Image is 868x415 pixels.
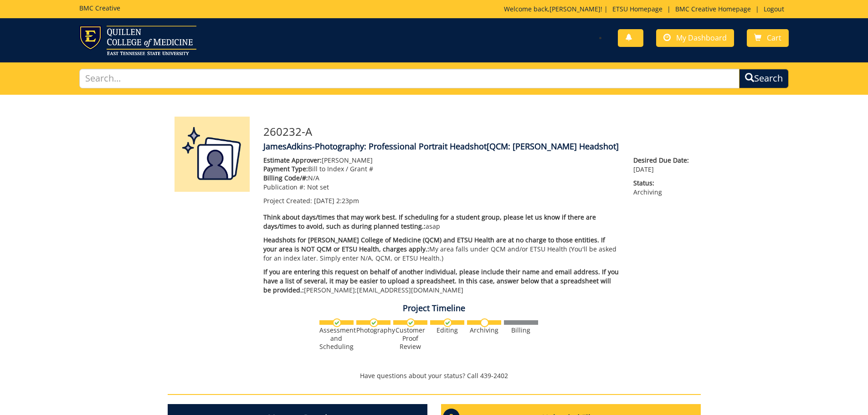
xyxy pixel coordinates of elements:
img: checkmark [333,318,341,327]
a: [PERSON_NAME] [550,5,601,13]
span: Not set [307,183,329,191]
h4: JamesAdkins-Photography: Professional Portrait Headshot [263,142,694,151]
img: checkmark [406,318,415,327]
span: My Dashboard [676,33,727,43]
img: ETSU logo [79,26,196,55]
span: [QCM: [PERSON_NAME] Headshot] [487,141,619,152]
p: N/A [263,174,620,183]
p: Welcome back, ! | | | [504,5,789,14]
p: [PERSON_NAME]; [EMAIL_ADDRESS][DOMAIN_NAME] [263,267,620,295]
span: Cart [767,33,781,43]
span: [DATE] 2:23pm [314,196,359,205]
img: no [480,318,489,327]
span: Estimate Approver: [263,156,322,164]
div: Photography [356,326,390,334]
a: Logout [759,5,789,13]
span: Payment Type: [263,164,308,173]
img: checkmark [443,318,452,327]
span: Publication #: [263,183,305,191]
span: Desired Due Date: [633,156,693,165]
p: [DATE] [633,156,693,174]
span: Think about days/times that may work best. If scheduling for a student group, please let us know ... [263,213,596,231]
span: If you are entering this request on behalf of another individual, please include their name and e... [263,267,619,294]
h3: 260232-A [263,126,694,138]
button: Search [739,69,789,88]
p: Have questions about your status? Call 439-2402 [168,371,701,380]
span: Project Created: [263,196,312,205]
div: Editing [430,326,464,334]
p: My area falls under QCM and/or ETSU Health (You'll be asked for an index later. Simply enter N/A,... [263,236,620,263]
span: Status: [633,179,693,188]
img: Product featured image [175,117,250,192]
a: ETSU Homepage [608,5,667,13]
span: Headshots for [PERSON_NAME] College of Medicine (QCM) and ETSU Health are at no charge to those e... [263,236,605,253]
div: Archiving [467,326,501,334]
h4: Project Timeline [168,304,701,313]
a: My Dashboard [656,29,734,47]
img: checkmark [370,318,378,327]
span: Billing Code/#: [263,174,308,182]
h5: BMC Creative [79,5,120,11]
a: Cart [747,29,789,47]
a: BMC Creative Homepage [671,5,755,13]
div: Assessment and Scheduling [319,326,354,351]
p: Bill to Index / Grant # [263,164,620,174]
div: Billing [504,326,538,334]
p: [PERSON_NAME] [263,156,620,165]
input: Search... [79,69,740,88]
p: Archiving [633,179,693,197]
p: asap [263,213,620,231]
div: Customer Proof Review [393,326,427,351]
